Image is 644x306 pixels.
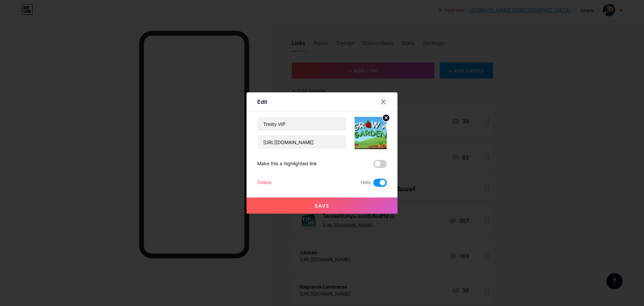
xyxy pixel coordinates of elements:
[355,117,387,149] img: link_thumbnail
[258,135,346,149] input: URL
[247,198,397,214] button: Save
[315,203,330,209] span: Save
[257,179,271,187] div: Delete
[257,98,267,106] div: Edit
[257,160,317,168] div: Make this a highlighted link
[258,117,346,131] input: Title
[361,179,371,187] span: Hide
